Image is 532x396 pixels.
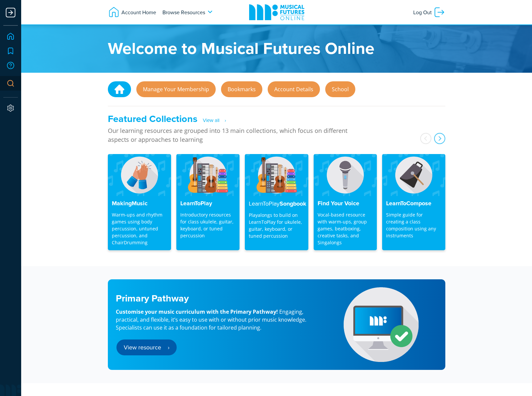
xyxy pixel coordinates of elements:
[268,81,320,97] a: Account details
[116,308,278,315] strong: Customise your music curriculum with the Primary Pathway!
[108,112,226,126] a: Featured Collections‎‎‎‎‎‏‏‎ ‎‏‏‎ ‎‏‏‎‎‎‎‎‏‏‎ ‎‏‏‎ ‎‏‏View all‎‎‎‎‎‏‏‎ ‎‏‏‎ ‎‏‏‎ ‎ ›
[386,200,441,207] h4: LearnToCompose
[112,200,167,207] h4: MakingMusic
[410,3,449,21] a: Log Out
[249,199,280,208] strong: LearnToPlay
[108,126,366,144] p: Our learning resources are grouped into 13 main collections, which focus on different aspects or ...
[413,6,433,18] span: Log Out
[176,154,240,250] a: LearnToPlay Introductory resources for class ukulele, guitar, keyboard, or tuned percussion
[382,154,445,250] a: LearnToCompose Simple guide for creating a class composition using any instruments
[325,81,355,97] a: School
[108,154,171,250] a: MakingMusic Warm-ups and rhythm games using body percussion, untuned percussion, and ChairDrumming
[245,154,308,250] a: LearnToPlaySongbook Playalongs to build on LearnToPlay for ukulele, guitar, keyboard, or tuned pe...
[386,211,441,239] p: Simple guide for creating a class composition using any instruments
[318,211,373,246] p: Vocal-based resource with warm-ups, group games, beatboxing, creative tasks, and Singalongs
[3,29,18,44] a: Home
[108,40,445,56] h1: Welcome to Musical Futures Online
[116,308,309,332] p: Engaging, practical, and flexible, it’s easy to use with or without prior music knowledge. Specia...
[162,6,205,18] span: Browse Resources
[249,212,304,239] p: Playalongs to build on LearnToPlay for ukulele, guitar, keyboard, or tuned percussion
[159,3,218,21] a: Browse Resources
[221,81,262,97] a: Bookmarks
[3,101,18,115] a: Settings
[198,115,226,126] span: ‎‎‎‎‎‏‏‎ ‎‏‏‎ ‎‏‏‎‎‎‎‎‏‏‎ ‎‏‏‎ ‎‏‏View all‎‎‎‎‎‏‏‎ ‎‏‏‎ ‎‏‏‎ ‎ ›
[318,200,373,207] h4: Find Your Voice
[116,339,177,355] a: View resource‎‎‎‎‎‏‏‎ ‎‏‏‎ ‎‏‏‎ ‎ ›
[3,58,18,73] a: Support Hub
[116,293,309,304] h3: Primary Pathway
[180,211,236,239] p: Introductory resources for class ukulele, guitar, keyboard, or tuned percussion
[112,211,167,246] p: Warm-ups and rhythm games using body percussion, untuned percussion, and ChairDrumming
[105,3,159,21] a: Account Home
[180,200,236,207] h4: LearnToPlay
[120,6,156,18] span: Account Home
[420,133,431,144] div: prev
[434,133,445,144] div: next
[314,154,377,250] a: Find Your Voice Vocal-based resource with warm-ups, group games, beatboxing, creative tasks, and ...
[249,200,304,208] h4: Songbook
[136,81,216,97] a: Manage Your Membership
